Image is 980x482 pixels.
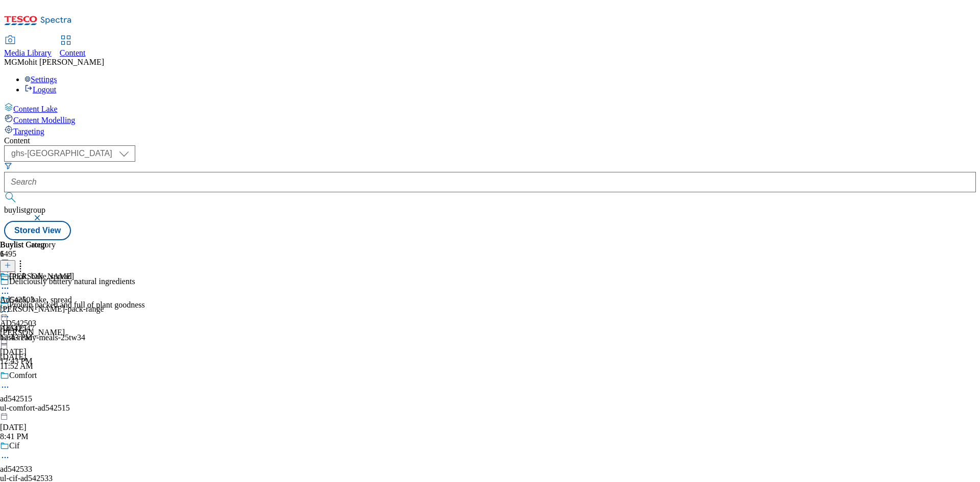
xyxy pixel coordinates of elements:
a: Targeting [4,125,976,136]
div: Cif [9,441,19,450]
a: Media Library [4,36,52,58]
a: Settings [24,75,57,84]
button: Stored View [4,221,71,240]
div: Deliciously buttery natural ingredients [9,277,135,286]
input: Search [4,172,976,192]
a: Content Modelling [4,114,976,125]
span: MG [4,58,17,66]
span: Mohit [PERSON_NAME] [17,58,104,66]
div: Comfort [9,371,37,380]
a: Logout [24,85,56,94]
span: Targeting [13,127,44,136]
span: Media Library [4,48,52,57]
div: Protein packed and full of plant goodness [9,300,145,310]
span: Content Modelling [13,116,75,124]
a: Content [60,36,86,58]
span: buylistgroup [4,206,45,214]
div: Content [4,136,976,145]
span: Content Lake [13,105,58,113]
div: [PERSON_NAME] [9,272,74,281]
svg: Search Filters [4,162,12,170]
span: Content [60,48,86,57]
a: Content Lake [4,103,976,114]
